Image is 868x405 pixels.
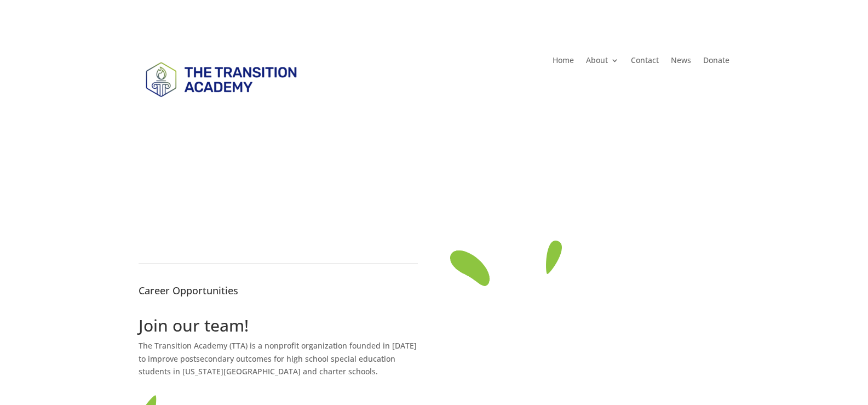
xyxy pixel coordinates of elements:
a: Home [553,56,574,69]
a: Contact [631,56,659,69]
a: Donate [703,56,729,69]
img: tutor-09_green [450,241,562,286]
img: TTA Brand_TTA Primary Logo_Horizontal_Light BG [139,52,303,106]
a: About [586,56,619,69]
p: The Transition Academy (TTA) is a nonprofit organization founded in [DATE] to improve postseconda... [139,339,418,378]
span: Real World Learning and workforce development for high school students with disabilities [268,141,600,152]
a: Logo-Noticias [139,98,303,108]
a: News [671,56,691,69]
h1: Join our team! [139,317,418,339]
h4: Career Opportunities [139,286,418,301]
